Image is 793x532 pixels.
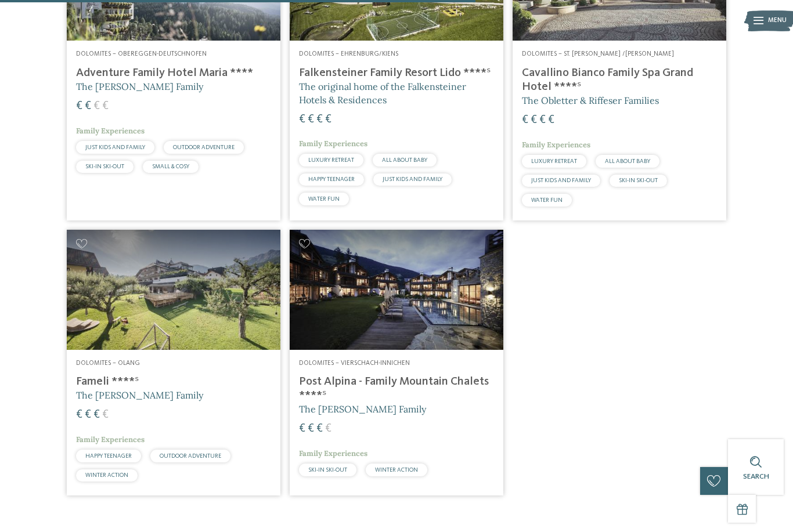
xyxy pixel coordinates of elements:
span: Dolomites – Olang [76,360,140,367]
span: SKI-IN SKI-OUT [308,467,347,473]
span: The [PERSON_NAME] Family [299,403,426,415]
span: € [76,409,82,421]
span: JUST KIDS AND FAMILY [85,144,145,150]
span: € [93,100,100,112]
span: € [76,100,82,112]
h4: Post Alpina - Family Mountain Chalets ****ˢ [299,375,494,403]
h4: Falkensteiner Family Resort Lido ****ˢ [299,66,494,80]
span: € [316,423,323,435]
span: Family Experiences [522,140,590,150]
span: Dolomites – Obereggen-Deutschnofen [76,50,207,57]
span: Dolomites – St. [PERSON_NAME] /[PERSON_NAME] [522,50,674,57]
span: JUST KIDS AND FAMILY [383,176,442,182]
span: The [PERSON_NAME] Family [76,81,203,92]
span: ALL ABOUT BABY [382,157,427,163]
span: The [PERSON_NAME] Family [76,389,203,401]
span: WATER FUN [531,197,563,203]
img: Looking for family hotels? Find the best ones here! [67,230,280,350]
span: Family Experiences [76,435,145,444]
span: Family Experiences [76,126,145,136]
span: The Obletter & Riffeser Families [522,95,659,106]
span: € [539,114,546,126]
span: € [85,100,91,112]
span: LUXURY RETREAT [308,157,354,163]
a: Looking for family hotels? Find the best ones here! Dolomites – Vierschach-Innichen Post Alpina -... [290,230,503,496]
span: € [308,423,314,435]
span: OUTDOOR ADVENTURE [160,453,221,459]
span: Dolomites – Vierschach-Innichen [299,360,410,367]
span: € [102,409,109,421]
h4: Cavallino Bianco Family Spa Grand Hotel ****ˢ [522,66,717,94]
span: LUXURY RETREAT [531,158,577,164]
span: € [102,100,109,112]
span: WINTER ACTION [85,472,128,478]
span: HAPPY TEENAGER [308,176,355,182]
span: € [325,423,331,435]
span: Dolomites – Ehrenburg/Kiens [299,50,398,57]
span: € [548,114,554,126]
span: WATER FUN [308,196,340,202]
span: HAPPY TEENAGER [85,453,132,459]
span: JUST KIDS AND FAMILY [531,178,591,183]
img: Post Alpina - Family Mountain Chalets ****ˢ [290,230,503,350]
span: Family Experiences [299,139,367,149]
span: WINTER ACTION [375,467,418,473]
h4: Adventure Family Hotel Maria **** [76,66,271,80]
span: Family Experiences [299,448,367,458]
span: € [316,114,323,125]
span: € [93,409,100,421]
span: ALL ABOUT BABY [605,158,650,164]
a: Looking for family hotels? Find the best ones here! Dolomites – Olang Fameli ****ˢ The [PERSON_NA... [67,230,280,496]
span: € [325,114,331,125]
span: € [531,114,537,126]
span: € [299,114,305,125]
span: € [522,114,528,126]
span: The original home of the Falkensteiner Hotels & Residences [299,81,466,105]
span: € [85,409,91,421]
span: Search [743,473,769,480]
span: SKI-IN SKI-OUT [85,164,124,169]
span: OUTDOOR ADVENTURE [173,144,235,150]
span: € [308,114,314,125]
span: SKI-IN SKI-OUT [619,178,658,183]
span: € [299,423,305,435]
span: SMALL & COSY [152,164,189,169]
